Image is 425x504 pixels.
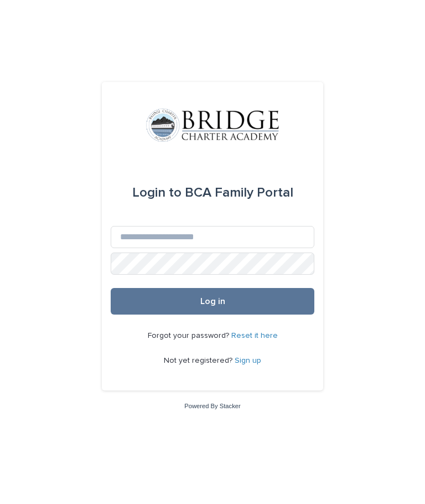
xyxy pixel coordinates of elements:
a: Powered By Stacker [184,403,240,409]
span: Log in [200,297,225,306]
span: Login to [132,186,182,199]
a: Reset it here [231,332,278,340]
div: BCA Family Portal [132,177,293,208]
a: Sign up [235,357,261,364]
span: Forgot your password? [148,332,231,340]
img: V1C1m3IdTEidaUdm9Hs0 [146,109,279,142]
span: Not yet registered? [164,357,235,364]
button: Log in [111,288,314,315]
